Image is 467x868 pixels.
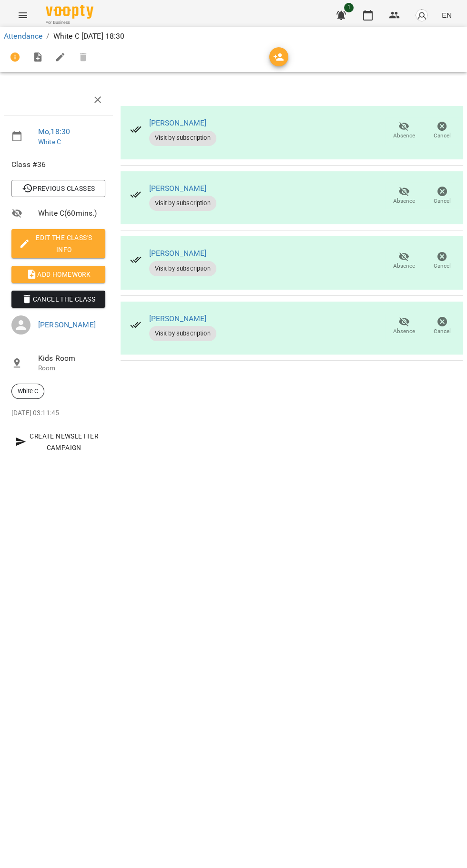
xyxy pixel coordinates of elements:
span: Add Homework [19,269,98,280]
span: Visit by subscription [149,264,216,273]
span: Visit by subscription [149,134,216,142]
span: Cancel [434,327,451,335]
span: Absence [393,197,415,205]
span: Visit by subscription [149,199,216,208]
li: / [46,31,49,42]
span: Class #36 [11,159,105,170]
button: Add Homework [11,266,105,283]
button: EN [438,6,456,24]
span: Cancel [434,197,451,205]
p: White C [DATE] 18:30 [53,31,125,42]
span: White C [12,387,44,396]
img: Voopty Logo [46,5,93,19]
span: Kids Room [38,353,105,364]
span: Cancel the class [19,293,98,305]
button: Previous Classes [11,180,105,197]
button: Absence [385,248,423,274]
a: [PERSON_NAME] [149,184,207,193]
img: avatar_s.png [415,9,428,22]
a: Attendance [4,31,42,41]
span: White C ( 60 mins. ) [38,208,105,219]
p: Room [38,364,105,373]
span: Absence [393,132,415,140]
button: Cancel [423,182,461,209]
span: 1 [344,3,354,12]
span: For Business [46,20,93,26]
span: Absence [393,327,415,335]
button: Edit the class's Info [11,229,105,258]
button: Create Newsletter Campaign [11,428,105,456]
a: [PERSON_NAME] [149,314,207,323]
span: Cancel [434,132,451,140]
span: Visit by subscription [149,329,216,338]
button: Cancel [423,248,461,274]
button: Absence [385,182,423,209]
span: Cancel [434,262,451,270]
button: Menu [11,4,34,27]
span: Create Newsletter Campaign [15,430,102,453]
a: White C [38,138,61,146]
button: Cancel [423,117,461,144]
span: EN [442,10,452,20]
span: Previous Classes [19,183,98,194]
button: Cancel the class [11,291,105,308]
button: Cancel [423,313,461,340]
button: Absence [385,313,423,340]
a: [PERSON_NAME] [149,249,207,258]
nav: breadcrumb [4,31,463,42]
div: White C [11,384,44,399]
a: [PERSON_NAME] [149,118,207,127]
a: [PERSON_NAME] [38,320,96,329]
span: Edit the class's Info [19,232,98,255]
p: [DATE] 03:11:45 [11,408,105,418]
button: Absence [385,117,423,144]
span: Absence [393,262,415,270]
a: Mo , 18:30 [38,127,70,136]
